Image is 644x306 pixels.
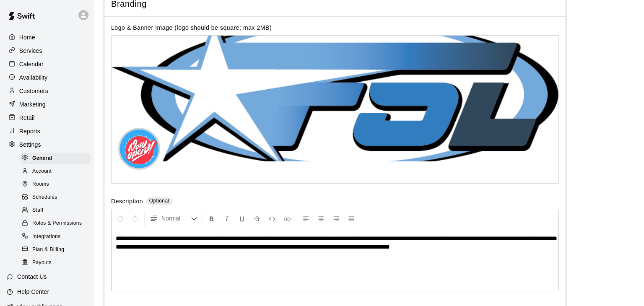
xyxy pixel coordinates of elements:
[314,211,328,226] button: Center Align
[32,193,57,202] span: Schedules
[32,246,64,254] span: Plan & Billing
[7,31,88,44] a: Home
[20,243,94,256] a: Plan & Billing
[7,138,88,151] a: Settings
[20,230,94,243] a: Integrations
[20,244,91,256] div: Plan & Billing
[220,211,234,226] button: Format Italics
[20,166,91,177] div: Account
[7,58,88,70] a: Calendar
[32,259,52,267] span: Payouts
[344,211,358,226] button: Justify Align
[7,44,88,57] a: Services
[113,211,127,226] button: Undo
[19,140,41,149] p: Settings
[161,214,191,223] span: Normal
[32,167,52,176] span: Account
[265,211,279,226] button: Insert Code
[20,256,94,269] a: Payouts
[20,178,94,191] a: Rooms
[19,60,44,68] p: Calendar
[19,33,35,41] p: Home
[235,211,249,226] button: Format Underline
[17,288,49,296] p: Help Center
[19,73,48,82] p: Availability
[20,153,91,164] div: General
[20,218,91,229] div: Roles & Permissions
[19,127,40,135] p: Reports
[32,206,43,215] span: Staff
[111,24,272,31] label: Logo & Banner Image (logo should be square; max 2MB)
[205,211,219,226] button: Format Bold
[7,71,88,84] a: Availability
[20,191,94,204] a: Schedules
[20,204,94,217] a: Staff
[32,233,61,241] span: Integrations
[7,112,88,124] a: Retail
[19,87,48,95] p: Customers
[7,125,88,137] a: Reports
[250,211,264,226] button: Format Strikethrough
[299,211,313,226] button: Left Align
[32,154,52,163] span: General
[280,211,294,226] button: Insert Link
[32,180,49,189] span: Rooms
[20,165,94,178] a: Account
[329,211,343,226] button: Right Align
[20,205,91,216] div: Staff
[146,211,201,226] button: Formatting Options
[19,100,46,109] p: Marketing
[32,219,82,228] span: Roles & Permissions
[128,211,143,226] button: Redo
[149,198,169,204] span: Optional
[19,114,35,122] p: Retail
[20,257,91,269] div: Payouts
[20,192,91,203] div: Schedules
[7,85,88,97] a: Customers
[17,272,47,281] p: Contact Us
[7,98,88,111] a: Marketing
[20,179,91,190] div: Rooms
[20,152,94,165] a: General
[20,217,94,230] a: Roles & Permissions
[19,47,42,55] p: Services
[111,197,143,207] label: Description
[20,231,91,243] div: Integrations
